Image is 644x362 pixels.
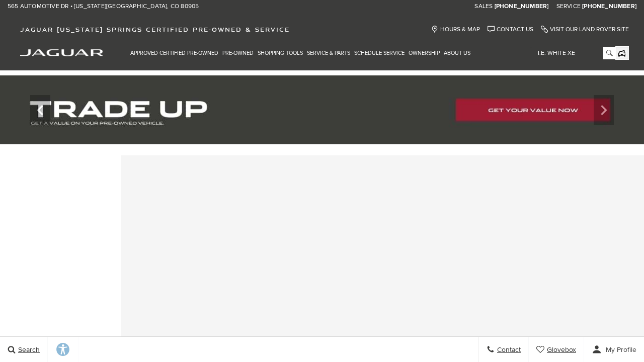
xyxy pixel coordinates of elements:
[8,3,199,11] a: 565 Automotive Dr • [US_STATE][GEOGRAPHIC_DATA], CO 80905
[256,44,305,62] a: Shopping Tools
[431,26,480,33] a: Hours & Map
[544,345,576,354] span: Glovebox
[488,26,533,33] a: Contact Us
[495,3,549,11] a: [PHONE_NUMBER]
[495,345,521,354] span: Contact
[305,44,352,62] a: Service & Parts
[220,44,256,62] a: Pre-Owned
[582,3,636,11] a: [PHONE_NUMBER]
[602,345,636,354] span: My Profile
[541,26,629,33] a: Visit Our Land Rover Site
[474,3,493,10] span: Sales
[20,26,290,33] span: Jaguar [US_STATE] Springs Certified Pre-Owned & Service
[128,44,472,62] nav: Main Navigation
[15,26,295,33] a: Jaguar [US_STATE] Springs Certified Pre-Owned & Service
[16,345,40,354] span: Search
[556,3,581,10] span: Service
[20,48,103,56] a: jaguar
[529,337,584,362] a: Glovebox
[584,337,644,362] button: user-profile-menu
[352,44,407,62] a: Schedule Service
[530,47,615,59] input: i.e. White XE
[128,44,220,62] a: Approved Certified Pre-Owned
[407,44,442,62] a: Ownership
[20,49,103,56] img: Jaguar
[442,44,472,62] a: About Us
